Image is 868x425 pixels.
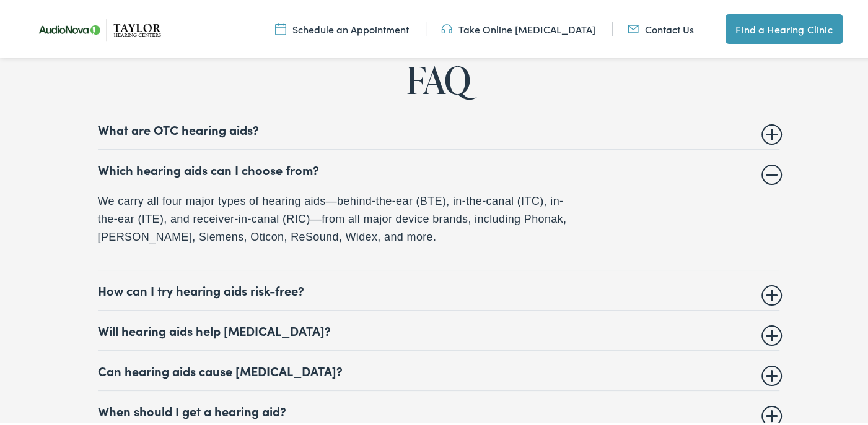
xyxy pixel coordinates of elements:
[441,20,595,34] a: Take Online [MEDICAL_DATA]
[726,12,842,42] a: Find a Hearing Clinic
[628,20,639,34] img: utility icon
[628,20,694,34] a: Contact Us
[98,401,779,416] summary: When should I get a hearing aid?
[275,20,409,34] a: Schedule an Appointment
[98,321,779,336] summary: Will hearing aids help [MEDICAL_DATA]?
[98,191,575,244] p: We carry all four major types of hearing aids—behind-the-ear (BTE), in-the-canal (ITC), in-the-ea...
[35,58,842,98] h2: FAQ
[275,20,286,34] img: utility icon
[98,281,779,296] summary: How can I try hearing aids risk-free?
[98,361,779,376] summary: Can hearing aids cause [MEDICAL_DATA]?
[98,160,779,175] summary: Which hearing aids can I choose from?
[441,20,452,34] img: utility icon
[98,120,779,135] summary: What are OTC hearing aids?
